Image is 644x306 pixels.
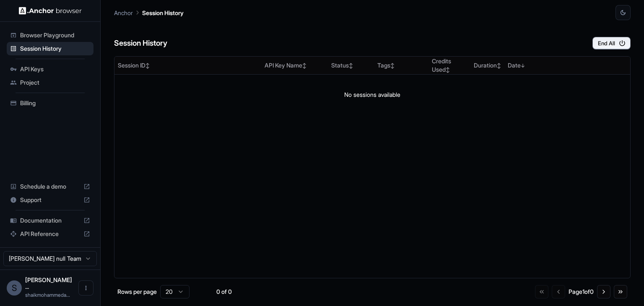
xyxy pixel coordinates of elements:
[7,42,93,55] div: Session History
[114,8,184,17] nav: breadcrumb
[349,62,353,69] span: ↕
[7,214,93,227] div: Documentation
[508,61,572,70] div: Date
[446,67,450,73] span: ↕
[390,62,395,69] span: ↕
[497,62,501,69] span: ↕
[20,216,80,225] span: Documentation
[117,288,157,296] p: Rows per page
[592,37,631,49] button: End All
[20,78,90,87] span: Project
[20,182,80,191] span: Schedule a demo
[7,62,93,76] div: API Keys
[20,196,80,204] span: Support
[377,61,425,70] div: Tags
[521,62,525,69] span: ↓
[20,44,90,53] span: Session History
[7,180,93,193] div: Schedule a demo
[7,76,93,89] div: Project
[7,227,93,241] div: API Reference
[20,65,90,73] span: API Keys
[7,96,93,110] div: Billing
[114,75,630,115] td: No sessions available
[114,8,133,17] p: Anchor
[7,29,93,42] div: Browser Playground
[302,62,306,69] span: ↕
[203,288,245,296] div: 0 of 0
[78,280,93,296] button: Open menu
[118,61,258,70] div: Session ID
[331,61,371,70] div: Status
[142,8,184,17] p: Session History
[19,7,82,15] img: Anchor Logo
[20,99,90,107] span: Billing
[7,280,22,296] div: S
[7,193,93,207] div: Support
[474,61,501,70] div: Duration
[432,57,467,74] div: Credits Used
[25,276,72,290] span: Sheik Md Ali null
[25,292,70,298] span: shaikmohammedali813@gmail.com
[569,288,594,296] div: Page 1 of 0
[20,230,80,238] span: API Reference
[20,31,90,39] span: Browser Playground
[265,61,325,70] div: API Key Name
[114,37,167,49] h6: Session History
[145,62,150,69] span: ↕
